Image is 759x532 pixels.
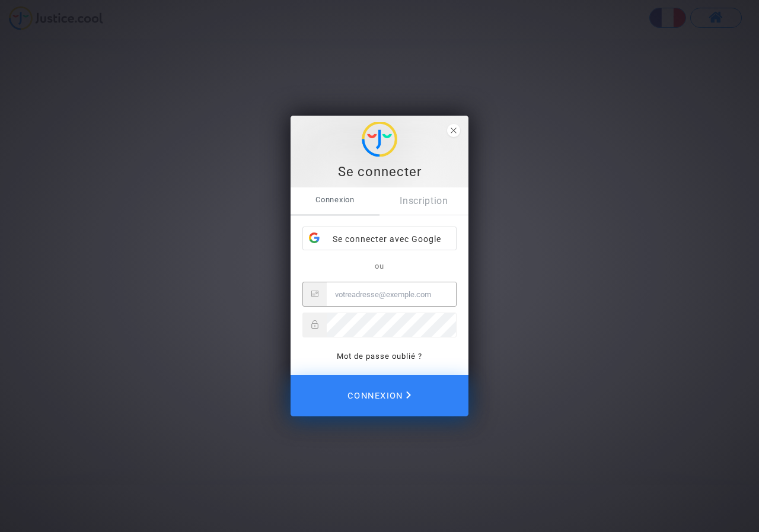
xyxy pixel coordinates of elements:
span: close [447,124,460,137]
input: Password [327,313,456,337]
span: ou [375,262,384,270]
a: Mot de passe oublié ? [337,352,422,361]
span: Connexion [347,383,411,409]
span: Connexion [291,187,379,212]
input: Email [327,282,456,306]
a: Inscription [379,187,468,215]
div: Se connecter [297,163,462,181]
div: Se connecter avec Google [303,227,456,251]
button: Connexion [291,375,468,416]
